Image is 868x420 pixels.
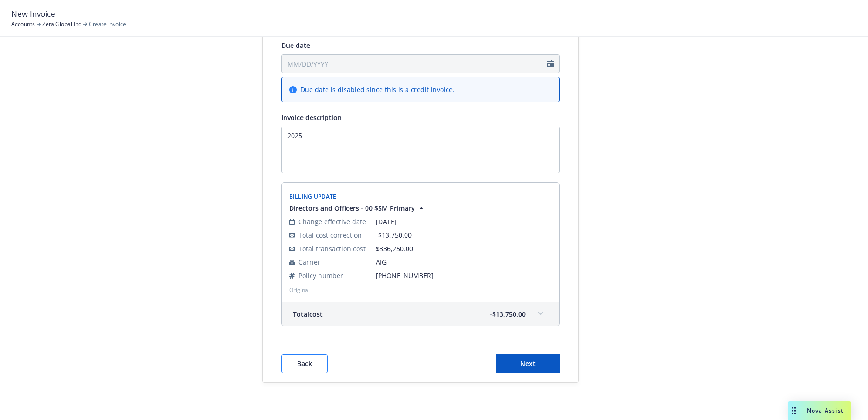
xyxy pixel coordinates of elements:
span: Change effective date [298,217,366,227]
span: Due date [281,41,310,50]
span: Create Invoice [89,20,126,28]
span: Directors and Officers - 00 $5M Primary [289,203,415,213]
button: Nova Assist [788,401,851,420]
button: Directors and Officers - 00 $5M Primary [289,203,426,213]
button: Back [281,354,328,373]
button: Next [496,354,560,373]
span: Invoice description [281,113,342,122]
span: -$13,750.00 [376,231,412,240]
span: [DATE] [376,217,552,227]
span: -$13,750.00 [490,309,526,319]
span: $336,250.00 [376,244,413,253]
span: Total transaction cost [298,244,366,253]
textarea: Enter invoice description here [281,127,560,173]
span: Original [289,286,552,294]
span: Carrier [298,257,320,267]
span: [PHONE_NUMBER] [376,271,552,280]
span: New Invoice [11,8,55,20]
span: Back [297,359,312,368]
span: Total cost [293,309,323,319]
div: Drag to move [788,401,800,420]
a: Accounts [11,20,35,28]
span: Due date is disabled since this is a credit invoice. [300,85,454,94]
span: Billing Update [289,193,337,200]
div: Totalcost-$13,750.00 [282,302,559,326]
span: Total cost correction [298,230,362,240]
span: Policy number [298,271,343,280]
span: AIG [376,257,552,267]
input: MM/DD/YYYY [281,54,560,73]
a: Zeta Global Ltd [42,20,81,28]
span: Nova Assist [807,407,844,414]
span: Next [520,359,536,368]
